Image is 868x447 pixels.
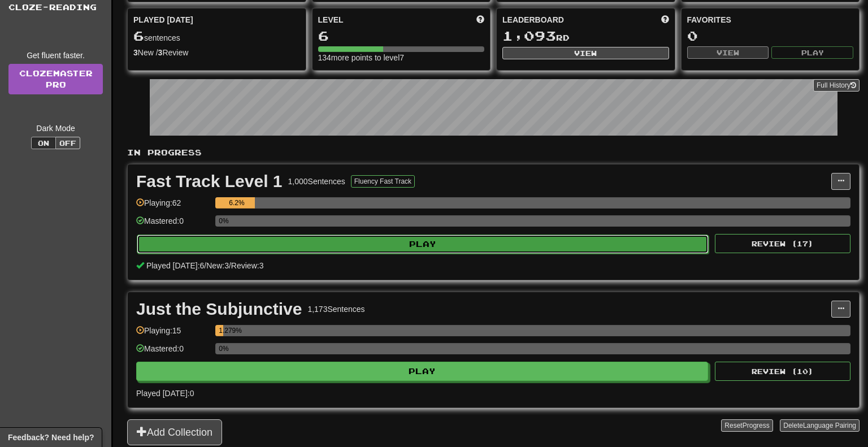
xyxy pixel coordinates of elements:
[231,261,264,270] span: Review: 3
[31,137,56,149] button: On
[133,48,138,57] strong: 3
[743,422,770,429] span: Progress
[502,28,556,44] span: 1,093
[55,137,80,149] button: Off
[219,197,254,209] div: 6.2%
[687,46,769,59] button: View
[8,432,94,443] span: Open feedback widget
[771,46,853,59] button: Play
[206,261,229,270] span: New: 3
[127,147,860,158] p: In Progress
[661,14,669,25] span: This week in points, UTC
[136,325,210,344] div: Playing: 15
[318,52,485,63] div: 134 more points to level 7
[288,176,345,187] div: 1,000 Sentences
[137,235,709,254] button: Play
[158,48,163,57] strong: 3
[136,197,210,216] div: Playing: 62
[136,215,210,234] div: Mastered: 0
[803,422,856,429] span: Language Pairing
[133,28,144,44] span: 6
[133,29,300,44] div: sentences
[136,173,283,190] div: Fast Track Level 1
[219,325,223,336] div: 1.279%
[136,301,302,318] div: Just the Subjunctive
[318,29,485,43] div: 6
[8,50,103,61] div: Get fluent faster.
[687,14,854,25] div: Favorites
[715,362,850,381] button: Review (10)
[136,362,708,381] button: Play
[715,234,850,253] button: Review (17)
[127,419,222,445] button: Add Collection
[133,14,193,25] span: Played [DATE]
[307,303,364,315] div: 1,173 Sentences
[204,261,206,270] span: /
[133,47,300,58] div: New / Review
[8,123,103,134] div: Dark Mode
[476,14,484,25] span: Score more points to level up
[687,29,854,43] div: 0
[318,14,344,25] span: Level
[136,389,194,398] span: Played [DATE]: 0
[351,175,415,188] button: Fluency Fast Track
[502,14,564,25] span: Leaderboard
[780,419,860,432] button: DeleteLanguage Pairing
[146,261,204,270] span: Played [DATE]: 6
[502,47,669,59] button: View
[229,261,231,270] span: /
[813,79,860,92] button: Full History
[8,64,103,94] a: ClozemasterPro
[721,419,772,432] button: ResetProgress
[502,29,669,44] div: rd
[136,343,210,362] div: Mastered: 0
